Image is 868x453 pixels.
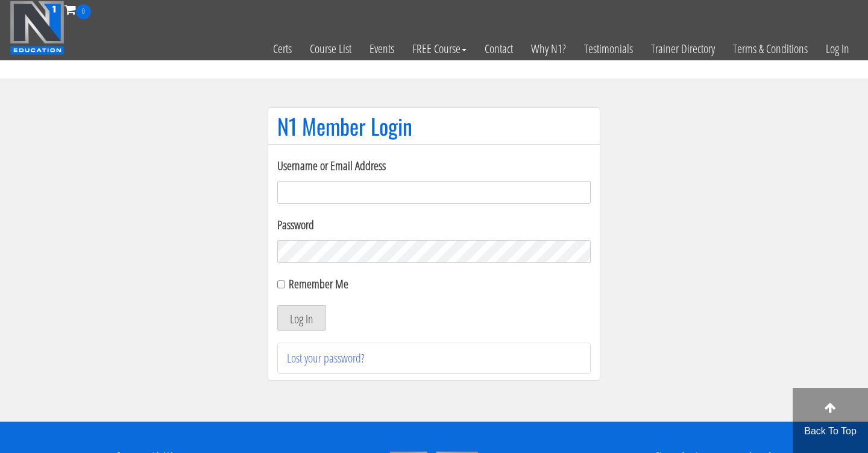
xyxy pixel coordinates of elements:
button: Log In [277,305,326,331]
a: Lost your password? [287,350,365,366]
a: Trainer Directory [642,19,724,78]
a: Testimonials [575,19,642,78]
a: Log In [817,19,858,78]
a: Why N1? [522,19,575,78]
span: 0 [76,4,91,19]
label: Password [277,216,591,234]
a: Terms & Conditions [724,19,817,78]
a: FREE Course [403,19,476,78]
a: Certs [264,19,301,78]
h1: N1 Member Login [277,114,591,138]
a: Contact [476,19,522,78]
label: Username or Email Address [277,157,591,175]
a: Events [360,19,403,78]
label: Remember Me [289,276,348,292]
img: n1-education [10,1,64,55]
a: Course List [301,19,360,78]
a: 0 [64,1,91,17]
